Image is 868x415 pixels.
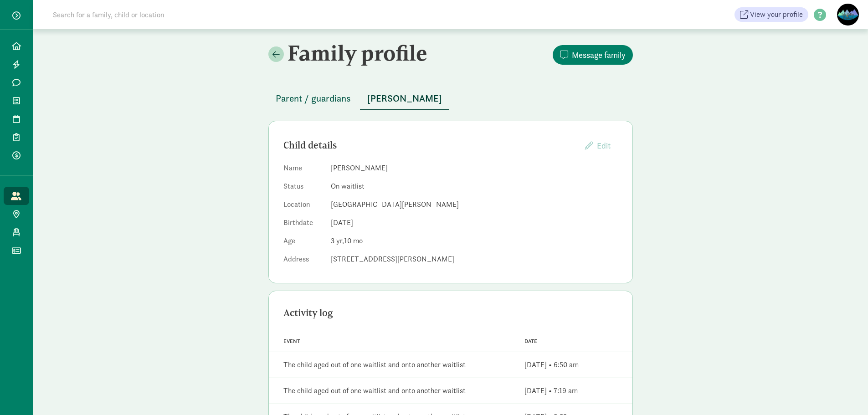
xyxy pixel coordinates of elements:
dt: Location [283,199,324,214]
span: 3 [331,236,344,246]
iframe: Chat Widget [822,371,868,415]
span: Event [283,338,300,344]
a: [PERSON_NAME] [360,93,449,104]
span: [PERSON_NAME] [367,91,442,106]
div: Child details [283,138,578,153]
dd: [GEOGRAPHIC_DATA][PERSON_NAME] [331,199,618,210]
div: Activity log [283,306,618,320]
button: Edit [578,136,618,155]
input: Search for a family, child or location [47,5,303,24]
dt: Status [283,181,324,195]
a: View your profile [734,7,808,22]
dt: Name [283,163,324,177]
dd: On waitlist [331,181,618,192]
div: [DATE] • 6:50 am [524,359,579,370]
button: [PERSON_NAME] [360,87,449,110]
span: Edit [597,140,611,151]
div: The child aged out of one waitlist and onto another waitlist [283,359,466,370]
dd: [PERSON_NAME] [331,163,618,174]
span: [DATE] [331,218,353,227]
dt: Birthdate [283,217,324,232]
div: [DATE] • 7:19 am [524,385,578,396]
span: Date [524,338,537,344]
dt: Age [283,236,324,250]
button: Message family [553,45,633,65]
div: The child aged out of one waitlist and onto another waitlist [283,385,466,396]
span: 10 [344,236,363,246]
span: View your profile [750,9,803,20]
h2: Family profile [268,40,449,66]
dt: Address [283,254,324,268]
span: Parent / guardians [276,91,351,106]
a: Parent / guardians [268,93,358,104]
span: Message family [572,49,626,61]
dd: [STREET_ADDRESS][PERSON_NAME] [331,254,618,265]
button: Parent / guardians [268,87,358,109]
